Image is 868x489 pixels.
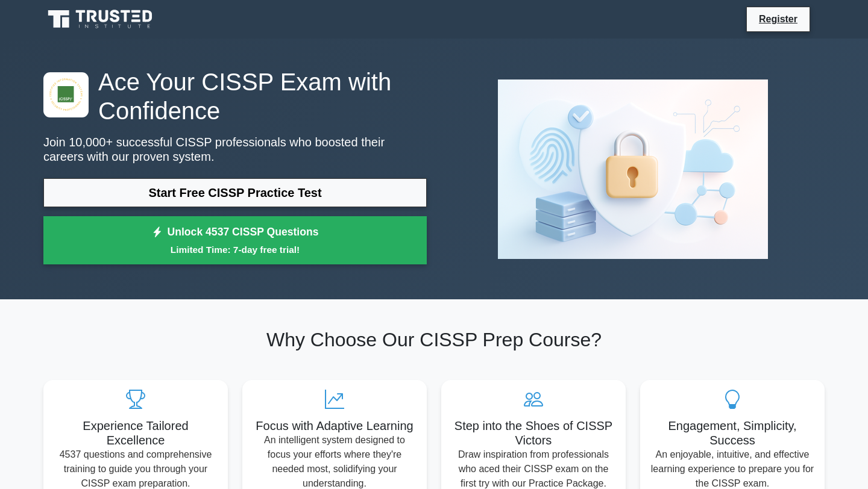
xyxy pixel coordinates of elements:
[488,70,778,269] img: CISSP Preview
[650,419,815,447] h5: Engagement, Simplicity, Success
[53,419,218,447] h5: Experience Tailored Excellence
[43,135,427,164] p: Join 10,000+ successful CISSP professionals who boosted their careers with our proven system.
[58,243,412,257] small: Limited Time: 7-day free trial!
[43,328,825,351] h2: Why Choose Our CISSP Prep Course?
[43,67,427,125] h1: Ace Your CISSP Exam with Confidence
[752,11,805,26] a: Register
[451,419,616,447] h5: Step into the Shoes of CISSP Victors
[43,178,427,207] a: Start Free CISSP Practice Test
[252,419,417,433] h5: Focus with Adaptive Learning
[43,216,427,264] a: Unlock 4537 CISSP QuestionsLimited Time: 7-day free trial!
